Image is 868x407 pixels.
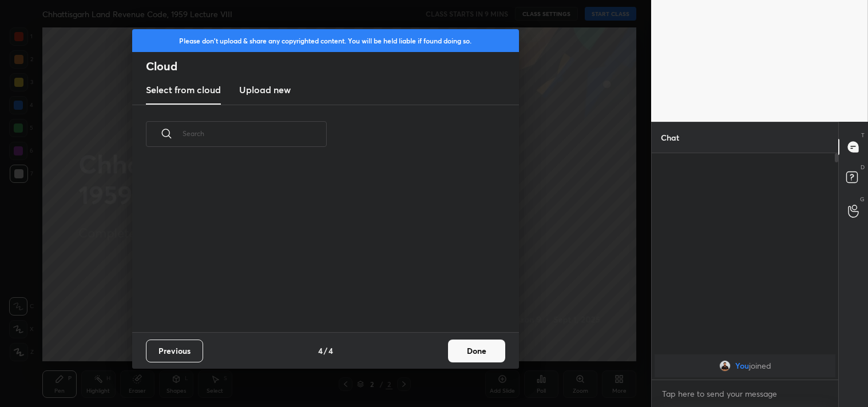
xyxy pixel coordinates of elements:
h3: Upload new [239,83,291,97]
p: G [860,195,865,203]
button: Done [448,340,505,362]
p: T [861,131,865,139]
p: Chat [652,122,688,153]
input: Search [183,109,327,158]
span: You [735,361,748,370]
button: Previous [146,340,203,362]
h4: / [324,345,327,357]
div: grid [652,352,838,380]
h3: Select from cloud [146,83,221,97]
div: grid [132,160,505,333]
div: Please don't upload & share any copyrighted content. You will be held liable if found doing so. [132,29,519,52]
p: D [861,163,865,171]
h4: 4 [318,345,323,357]
img: 50a2b7cafd4e47798829f34b8bc3a81a.jpg [719,360,730,372]
span: joined [748,361,771,370]
h2: Cloud [146,59,519,74]
h4: 4 [328,345,333,357]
